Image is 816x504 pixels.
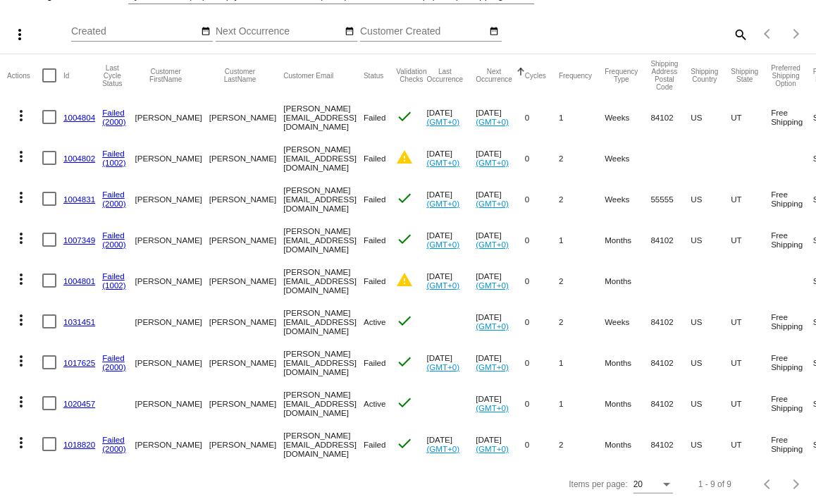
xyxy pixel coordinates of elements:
[782,470,810,498] button: Next page
[476,362,509,371] a: (GMT+0)
[426,219,476,260] mat-cell: [DATE]
[209,68,271,83] button: Change sorting for CustomerLastName
[283,383,364,424] mat-cell: [PERSON_NAME][EMAIL_ADDRESS][DOMAIN_NAME]
[426,178,476,219] mat-cell: [DATE]
[731,178,771,219] mat-cell: UT
[201,26,211,37] mat-icon: date_range
[63,317,95,326] a: 1031451
[525,342,559,383] mat-cell: 0
[476,342,525,383] mat-cell: [DATE]
[102,362,126,371] a: (2000)
[525,301,559,342] mat-cell: 0
[283,71,333,80] button: Change sorting for CustomerEmail
[364,195,386,204] span: Failed
[559,383,605,424] mat-cell: 1
[283,219,364,260] mat-cell: [PERSON_NAME][EMAIL_ADDRESS][DOMAIN_NAME]
[559,219,605,260] mat-cell: 1
[525,137,559,178] mat-cell: 0
[135,342,209,383] mat-cell: [PERSON_NAME]
[209,97,283,137] mat-cell: [PERSON_NAME]
[63,276,95,285] a: 1004801
[396,231,413,247] mat-icon: check
[476,137,525,178] mat-cell: [DATE]
[605,137,650,178] mat-cell: Weeks
[782,20,810,48] button: Next page
[476,403,509,412] a: (GMT+0)
[476,219,525,260] mat-cell: [DATE]
[426,68,463,83] button: Change sorting for LastOccurrenceUtc
[283,137,364,178] mat-cell: [PERSON_NAME][EMAIL_ADDRESS][DOMAIN_NAME]
[71,26,198,37] input: Created
[633,480,673,490] mat-select: Items per page:
[525,178,559,219] mat-cell: 0
[650,301,691,342] mat-cell: 84102
[11,26,28,43] mat-icon: more_vert
[426,424,476,465] mat-cell: [DATE]
[364,235,386,245] span: Failed
[691,424,731,465] mat-cell: US
[731,23,748,45] mat-icon: search
[396,271,413,288] mat-icon: warning
[209,219,283,260] mat-cell: [PERSON_NAME]
[476,97,525,137] mat-cell: [DATE]
[135,178,209,219] mat-cell: [PERSON_NAME]
[209,424,283,465] mat-cell: [PERSON_NAME]
[102,444,126,453] a: (2000)
[650,97,691,137] mat-cell: 84102
[476,260,525,301] mat-cell: [DATE]
[489,26,499,37] mat-icon: date_range
[426,199,459,208] a: (GMT+0)
[559,137,605,178] mat-cell: 2
[63,71,69,80] button: Change sorting for Id
[698,479,731,489] div: 1 - 9 of 9
[771,64,800,87] button: Change sorting for PreferredShippingOption
[691,383,731,424] mat-cell: US
[63,399,95,408] a: 1020457
[364,317,386,326] span: Active
[476,117,509,126] a: (GMT+0)
[633,479,643,489] span: 20
[364,154,386,163] span: Failed
[364,276,386,285] span: Failed
[559,342,605,383] mat-cell: 1
[476,321,509,331] a: (GMT+0)
[345,26,354,37] mat-icon: date_range
[569,479,627,489] div: Items per page:
[476,383,525,424] mat-cell: [DATE]
[396,54,426,97] mat-header-cell: Validation Checks
[13,271,30,288] mat-icon: more_vert
[135,219,209,260] mat-cell: [PERSON_NAME]
[364,71,383,80] button: Change sorting for Status
[13,230,30,247] mat-icon: more_vert
[476,158,509,167] a: (GMT+0)
[396,108,413,125] mat-icon: check
[731,68,758,83] button: Change sorting for ShippingState
[605,424,650,465] mat-cell: Months
[650,424,691,465] mat-cell: 84102
[559,301,605,342] mat-cell: 2
[559,178,605,219] mat-cell: 2
[771,301,813,342] mat-cell: Free Shipping
[13,107,30,124] mat-icon: more_vert
[102,281,126,290] a: (1002)
[216,26,342,37] input: Next Occurrence
[605,68,638,83] button: Change sorting for FrequencyType
[426,117,459,126] a: (GMT+0)
[102,108,125,117] a: Failed
[209,342,283,383] mat-cell: [PERSON_NAME]
[396,190,413,207] mat-icon: check
[13,312,30,328] mat-icon: more_vert
[525,219,559,260] mat-cell: 0
[364,358,386,367] span: Failed
[771,424,813,465] mat-cell: Free Shipping
[525,71,546,80] button: Change sorting for Cycles
[605,260,650,301] mat-cell: Months
[426,444,459,453] a: (GMT+0)
[209,137,283,178] mat-cell: [PERSON_NAME]
[426,362,459,371] a: (GMT+0)
[559,424,605,465] mat-cell: 2
[135,260,209,301] mat-cell: [PERSON_NAME]
[209,383,283,424] mat-cell: [PERSON_NAME]
[650,219,691,260] mat-cell: 84102
[426,342,476,383] mat-cell: [DATE]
